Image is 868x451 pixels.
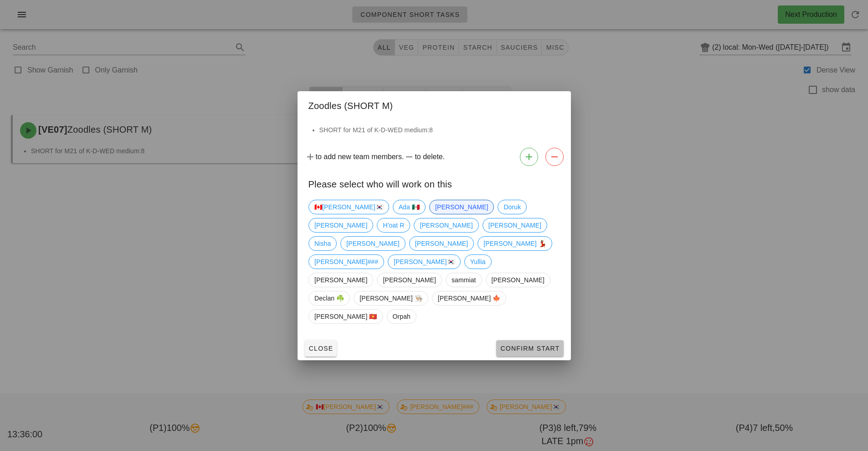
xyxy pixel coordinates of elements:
[314,255,378,269] span: [PERSON_NAME]###
[314,200,383,214] span: 🇨🇦[PERSON_NAME]🇰🇷
[298,91,571,118] div: Zoodles (SHORT M)
[314,310,377,323] span: [PERSON_NAME] 🇻🇳
[298,144,571,170] div: to add new team members. to delete.
[314,291,344,305] span: Declan ☘️
[360,291,422,305] span: [PERSON_NAME] 👨🏼‍🍳
[500,345,560,352] span: Confirm Start
[398,200,419,214] span: Ada 🇲🇽
[392,310,410,323] span: Orpah
[298,170,571,196] div: Please select who will work on this
[415,237,467,250] span: [PERSON_NAME]
[496,340,563,357] button: Confirm Start
[383,273,436,287] span: [PERSON_NAME]
[319,125,560,135] li: SHORT for M21 of K-D-WED medium:8
[488,218,541,232] span: [PERSON_NAME]
[346,237,399,250] span: [PERSON_NAME]
[314,218,367,232] span: [PERSON_NAME]
[483,237,546,250] span: [PERSON_NAME] 💃🏽
[451,273,476,287] span: sammiat
[314,273,367,287] span: [PERSON_NAME]
[314,237,331,250] span: Nisha
[437,291,500,305] span: [PERSON_NAME] 🍁
[503,200,521,214] span: Doruk
[420,218,473,232] span: [PERSON_NAME]
[308,345,334,352] span: Close
[383,218,404,232] span: H'oat R
[394,255,455,269] span: [PERSON_NAME]🇰🇷
[491,273,544,287] span: [PERSON_NAME]
[435,200,488,214] span: [PERSON_NAME]
[305,340,337,357] button: Close
[470,255,485,269] span: Yullia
